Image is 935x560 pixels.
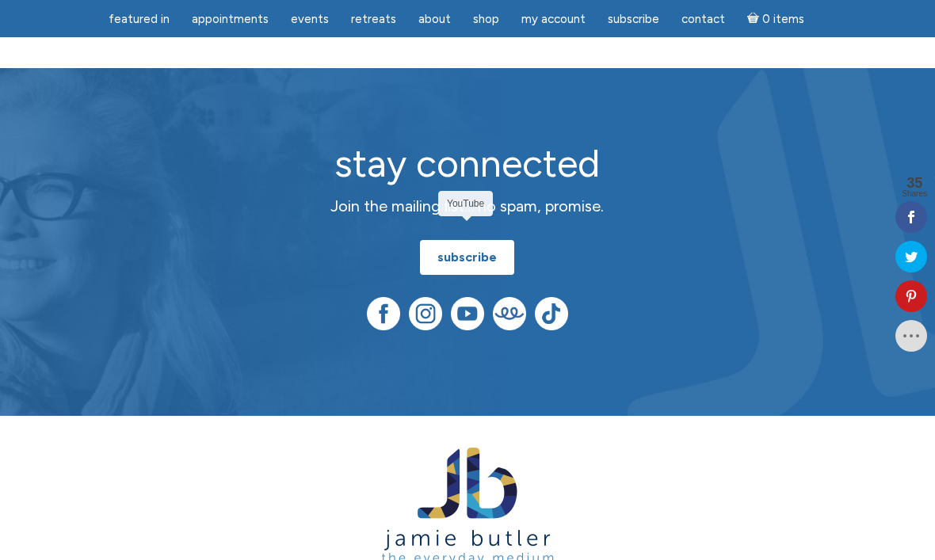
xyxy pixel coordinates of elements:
a: My Account [512,4,595,35]
span: About [418,12,451,26]
span: Events [291,12,329,26]
a: Events [281,4,338,35]
span: 35 [902,176,927,190]
a: Cart0 items [738,2,814,35]
a: featured in [99,4,179,35]
a: Shop [464,4,509,35]
span: 0 items [762,13,804,25]
a: Contact [672,4,735,35]
a: About [409,4,460,35]
img: Teespring [493,297,526,330]
a: Subscribe [598,4,669,35]
i: Cart [747,12,762,26]
a: Appointments [182,4,278,35]
span: Appointments [192,12,269,26]
span: My Account [521,12,586,26]
h2: stay connected [234,143,701,185]
div: YouTube [438,191,493,216]
span: Retreats [351,12,396,26]
span: Contact [681,12,725,26]
p: Join the mailing list… no spam, promise. [234,194,701,219]
img: TikTok [535,297,568,330]
span: Subscribe [608,12,659,26]
a: Retreats [342,4,406,35]
img: YouTube [451,297,484,330]
span: Shares [902,190,927,198]
a: subscribe [420,240,514,275]
img: Facebook [367,297,400,330]
span: Shop [473,12,499,26]
img: Instagram [409,297,442,330]
span: featured in [109,12,170,26]
a: Jamie Butler. The Everyday Medium [382,547,554,560]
